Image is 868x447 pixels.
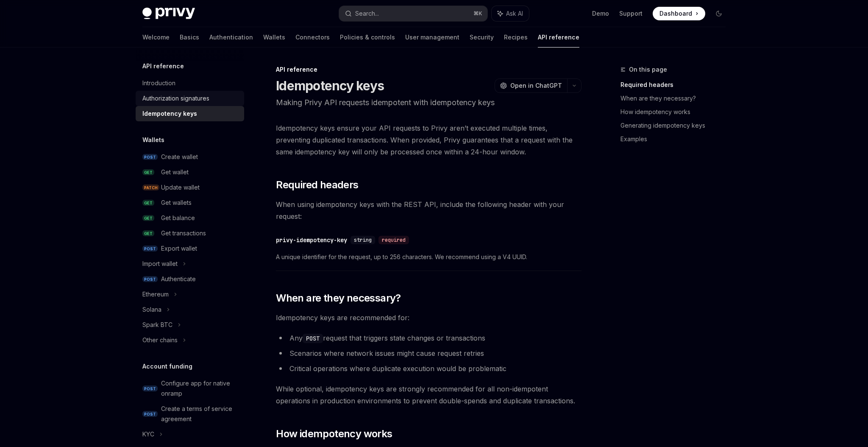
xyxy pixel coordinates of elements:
span: Required headers [276,178,358,192]
a: Dashboard [653,7,705,20]
a: When are they necessary? [620,92,732,105]
div: required [378,236,409,244]
a: POSTConfigure app for native onramp [136,376,244,401]
a: POSTCreate wallet [136,149,244,165]
div: privy-idempotency-key [276,236,347,244]
a: Wallets [263,27,285,47]
a: GETGet transactions [136,226,244,241]
div: Create a terms of service agreement [161,404,239,424]
span: When using idempotency keys with the REST API, include the following header with your request: [276,198,581,222]
span: How idempotency works [276,427,392,441]
a: Welcome [142,27,170,47]
span: Open in ChatGPT [510,81,562,90]
a: POSTExport wallet [136,241,244,256]
a: How idempotency works [620,105,732,119]
div: Export wallet [161,243,197,254]
button: Search...⌘K [339,6,487,21]
a: Connectors [295,27,330,47]
a: Authentication [209,27,253,47]
div: KYC [142,429,154,439]
span: POST [142,276,158,282]
h5: Account funding [142,361,192,372]
a: POSTAuthenticate [136,271,244,287]
h5: Wallets [142,135,164,145]
h1: Idempotency keys [276,78,384,93]
a: Required headers [620,78,732,92]
div: Idempotency keys [142,109,197,119]
a: GETGet balance [136,210,244,226]
a: Idempotency keys [136,106,244,121]
span: Idempotency keys ensure your API requests to Privy aren’t executed multiple times, preventing dup... [276,122,581,158]
span: Dashboard [659,9,692,18]
div: Spark BTC [142,320,172,330]
span: GET [142,230,154,237]
span: Idempotency keys are recommended for: [276,312,581,324]
div: Update wallet [161,182,200,193]
a: Generating idempotency keys [620,119,732,132]
div: Get wallets [161,198,192,208]
span: PATCH [142,184,159,191]
a: Recipes [504,27,528,47]
div: Import wallet [142,259,178,269]
span: Ask AI [506,9,523,18]
a: Authorization signatures [136,91,244,106]
span: GET [142,215,154,221]
a: Introduction [136,75,244,91]
div: Search... [355,8,379,19]
a: Examples [620,132,732,146]
h5: API reference [142,61,184,71]
img: dark logo [142,8,195,20]
a: Support [619,9,643,18]
span: While optional, idempotency keys are strongly recommended for all non-idempotent operations in pr... [276,383,581,407]
li: Critical operations where duplicate execution would be problematic [276,363,581,374]
div: Other chains [142,335,178,345]
div: Get transactions [161,228,206,238]
div: Get wallet [161,167,189,177]
div: Authenticate [161,274,196,284]
span: GET [142,169,154,176]
li: Any request that triggers state changes or transactions [276,332,581,344]
span: On this page [629,64,667,75]
div: Ethereum [142,289,169,299]
span: ⌘ K [473,10,482,17]
p: Making Privy API requests idempotent with idempotency keys [276,97,581,109]
a: GETGet wallets [136,195,244,210]
a: PATCHUpdate wallet [136,180,244,195]
a: Basics [180,27,199,47]
a: POSTCreate a terms of service agreement [136,401,244,427]
span: POST [142,411,158,417]
div: Configure app for native onramp [161,378,239,399]
div: Solana [142,305,161,315]
button: Ask AI [492,6,529,21]
div: Authorization signatures [142,93,209,103]
div: Create wallet [161,152,198,162]
div: API reference [276,65,581,74]
a: Demo [592,9,609,18]
div: Introduction [142,78,175,88]
a: Security [470,27,494,47]
span: POST [142,386,158,392]
li: Scenarios where network issues might cause request retries [276,347,581,359]
span: POST [142,246,158,252]
code: POST [303,334,323,343]
a: Policies & controls [340,27,395,47]
button: Toggle dark mode [712,7,726,20]
span: When are they necessary? [276,291,401,305]
div: Get balance [161,213,195,223]
a: User management [405,27,459,47]
span: GET [142,200,154,206]
a: API reference [538,27,579,47]
a: GETGet wallet [136,165,244,180]
span: string [354,237,372,243]
span: POST [142,154,158,160]
button: Open in ChatGPT [495,78,567,93]
span: A unique identifier for the request, up to 256 characters. We recommend using a V4 UUID. [276,252,581,262]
